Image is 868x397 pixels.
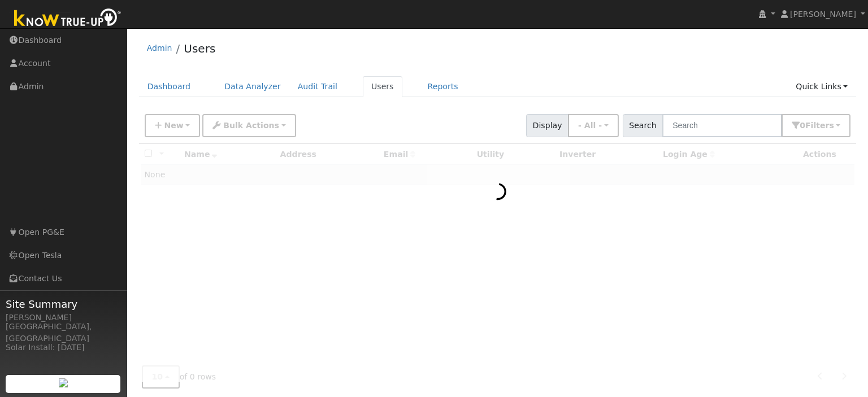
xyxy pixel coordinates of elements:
[202,114,296,137] button: Bulk Actions
[6,312,121,324] div: [PERSON_NAME]
[216,76,289,97] a: Data Analyzer
[289,76,346,97] a: Audit Trail
[164,121,183,130] span: New
[419,76,467,97] a: Reports
[782,114,850,137] button: 0Filters
[223,121,279,130] span: Bulk Actions
[787,76,856,97] a: Quick Links
[568,114,619,137] button: - All -
[139,76,199,97] a: Dashboard
[363,76,402,97] a: Users
[829,121,834,130] span: s
[147,43,172,53] a: Admin
[623,114,663,137] span: Search
[662,114,782,137] input: Search
[184,42,215,55] a: Users
[145,114,201,137] button: New
[6,321,121,344] div: [GEOGRAPHIC_DATA], [GEOGRAPHIC_DATA]
[6,342,121,354] div: Solar Install: [DATE]
[59,378,68,387] img: retrieve
[790,10,856,19] span: [PERSON_NAME]
[6,296,121,312] span: Site Summary
[805,121,834,130] span: Filter
[8,6,127,32] img: Know True-Up
[526,114,568,137] span: Display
